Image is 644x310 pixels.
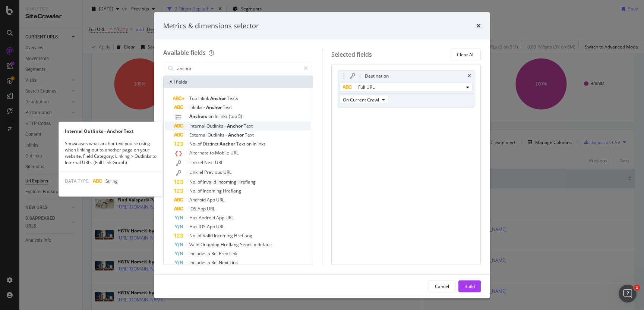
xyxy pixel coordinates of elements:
[331,50,372,59] div: Selected fields
[203,179,217,185] span: Invalid
[229,113,238,119] span: (top
[338,71,475,107] div: DestinationtimesFull URLOn Current Crawl
[228,132,245,138] span: Anchor
[163,21,259,31] div: Metrics & dimensions selector
[199,215,216,221] span: Android
[198,188,203,194] span: of
[340,95,388,104] button: On Current Crawl
[221,241,240,248] span: Hreflang
[206,123,224,129] span: Outlinks
[189,123,206,129] span: Internal
[458,280,481,292] button: Build
[358,84,375,90] span: Full URL
[244,123,253,129] span: Text
[230,150,239,156] span: URL
[208,250,211,257] span: a
[246,141,253,147] span: on
[154,12,490,298] div: modal
[619,285,637,303] iframe: Intercom live chat
[201,241,221,248] span: Outgoing
[189,197,207,203] span: Android
[207,197,216,203] span: App
[220,141,236,147] span: Anchor
[189,188,198,194] span: No.
[215,113,229,119] span: Inlinks
[198,141,203,147] span: of
[238,113,242,119] span: 5)
[189,179,198,185] span: No.
[198,95,210,101] span: Inlink
[189,132,208,138] span: External
[203,104,206,110] span: -
[208,132,225,138] span: Outlinks
[215,150,230,156] span: Mobile
[237,179,256,185] span: Hreflang
[208,113,215,119] span: on
[164,76,313,88] div: All fields
[199,223,207,230] span: iOS
[429,280,455,292] button: Cancel
[198,206,207,212] span: App
[189,215,199,221] span: Has
[214,232,234,239] span: Incoming
[198,232,203,239] span: of
[343,96,379,103] span: On Current Crawl
[207,223,216,230] span: App
[189,159,204,166] span: Linkrel
[227,95,238,101] span: Texts
[204,169,223,175] span: Previous
[229,250,237,257] span: Link
[189,241,201,248] span: Valid
[219,250,229,257] span: Prev
[203,141,220,147] span: Distinct
[203,188,223,194] span: Incoming
[227,123,244,129] span: Anchor
[204,159,215,166] span: Next
[223,188,241,194] span: Hreflang
[224,123,227,129] span: -
[189,259,208,266] span: Includes
[210,150,215,156] span: to
[236,141,246,147] span: Text
[457,51,474,57] div: Clear All
[203,232,214,239] span: Valid
[216,223,224,230] span: URL
[240,241,254,248] span: Sends
[207,206,215,212] span: URL
[230,259,238,266] span: Link
[59,140,162,166] div: Showcases what anchor text you're using when linking out to another page on your website. Field C...
[189,150,210,156] span: Alternate
[211,259,219,266] span: Rel
[634,285,640,291] span: 1
[340,83,473,92] button: Full URL
[216,197,224,203] span: URL
[198,179,203,185] span: of
[189,250,208,257] span: Includes
[435,283,449,289] div: Cancel
[219,259,230,266] span: Next
[189,223,199,230] span: Has
[215,159,223,166] span: URL
[163,48,206,57] div: Available fields
[225,215,234,221] span: URL
[234,232,252,239] span: Hreflang
[189,169,204,175] span: Linkrel
[210,95,227,101] span: Anchor
[189,206,198,212] span: iOS
[208,259,211,266] span: a
[176,63,300,74] input: Search by field name
[365,72,389,80] div: Destination
[189,232,198,239] span: No.
[223,104,232,110] span: Text
[59,128,162,134] div: Internal Outlinks - Anchor Text
[476,21,481,31] div: times
[189,113,208,119] span: Anchors
[216,215,225,221] span: App
[189,95,198,101] span: Top
[245,132,254,138] span: Text
[464,283,475,289] div: Build
[254,241,272,248] span: x-default
[253,141,266,147] span: Inlinks
[225,132,228,138] span: -
[189,141,198,147] span: No.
